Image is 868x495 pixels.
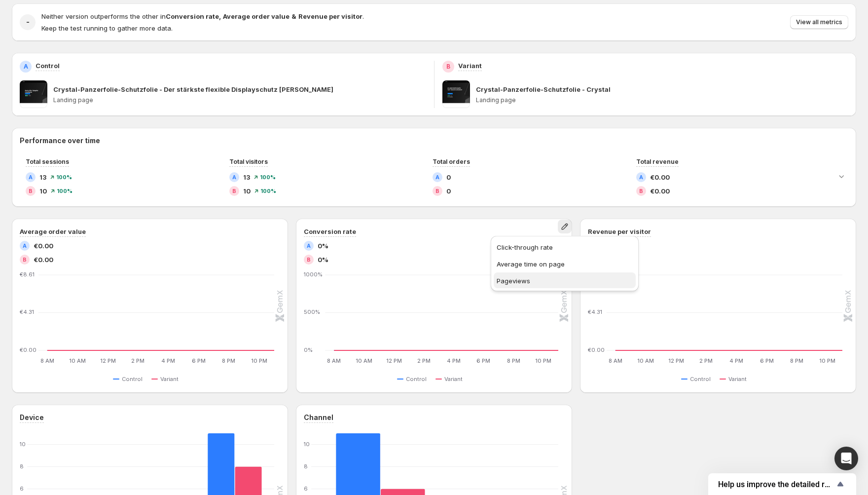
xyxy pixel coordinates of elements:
[20,227,86,236] h3: Average order value
[446,63,450,71] h2: B
[386,357,402,364] text: 12 PM
[588,227,651,236] h3: Revenue per visitor
[41,12,364,20] span: Neither version outperforms the other in .
[636,158,679,165] span: Total revenue
[476,357,490,364] text: 6 PM
[760,357,774,364] text: 6 PM
[29,174,33,180] h2: A
[298,12,362,20] strong: Revenue per visitor
[442,80,470,108] img: Crystal-Panzerfolie-Schutzfolie - Crystal
[161,357,175,364] text: 4 PM
[34,255,53,265] span: €0.00
[588,308,602,315] text: €4.31
[243,172,250,182] span: 13
[20,271,35,278] text: €8.61
[36,61,60,71] p: Control
[444,375,463,383] span: Variant
[56,174,72,180] span: 100 %
[790,357,803,364] text: 8 PM
[69,357,86,364] text: 10 AM
[494,272,636,288] button: Pageviews
[681,373,715,385] button: Control
[291,12,296,20] strong: &
[243,186,251,196] span: 10
[720,373,751,385] button: Variant
[219,12,221,20] strong: ,
[160,375,179,383] span: Variant
[497,277,530,285] span: Pageviews
[23,257,27,263] h2: B
[318,241,328,251] span: 0%
[639,174,643,180] h2: A
[53,96,426,104] p: Landing page
[53,84,333,94] p: Crystal-Panzerfolie-Schutzfolie - Der stärkste flexible Displayschutz [PERSON_NAME]
[304,441,310,448] text: 10
[417,357,431,364] text: 2 PM
[304,346,313,353] text: 0%
[304,463,308,470] text: 8
[718,478,846,490] button: Show survey - Help us improve the detailed report for A/B campaigns
[507,357,520,364] text: 8 PM
[494,239,636,255] button: Click-through rate
[397,373,431,385] button: Control
[131,357,145,364] text: 2 PM
[192,357,206,364] text: 6 PM
[699,357,713,364] text: 2 PM
[588,346,605,353] text: €0.00
[435,174,439,180] h2: A
[122,375,143,383] span: Control
[796,18,842,26] span: View all metrics
[476,84,611,94] p: Crystal-Panzerfolie-Schutzfolie - Crystal
[20,346,36,353] text: €0.00
[356,357,372,364] text: 10 AM
[446,172,451,182] span: 0
[304,271,323,278] text: 1000%
[304,485,308,492] text: 6
[304,308,320,315] text: 500%
[406,375,427,383] span: Control
[260,174,276,180] span: 100 %
[39,186,47,196] span: 10
[57,188,72,194] span: 100 %
[39,172,46,182] span: 13
[24,63,28,71] h2: A
[20,308,34,315] text: €4.31
[307,243,311,249] h2: A
[232,188,236,194] h2: B
[433,158,470,165] span: Total orders
[609,357,622,364] text: 8 AM
[223,12,289,20] strong: Average order value
[23,243,27,249] h2: A
[458,61,482,71] p: Variant
[20,463,24,470] text: 8
[29,188,33,194] h2: B
[260,188,276,194] span: 100 %
[166,12,219,20] strong: Conversion rate
[307,257,311,263] h2: B
[729,357,743,364] text: 4 PM
[497,243,553,251] span: Click-through rate
[639,188,643,194] h2: B
[26,17,30,27] h2: -
[690,375,711,383] span: Control
[447,357,461,364] text: 4 PM
[318,255,328,265] span: 0%
[637,357,654,364] text: 10 AM
[40,357,54,364] text: 8 AM
[20,485,24,492] text: 6
[834,169,848,183] button: Expand chart
[446,186,451,196] span: 0
[497,260,565,268] span: Average time on page
[151,373,182,385] button: Variant
[790,15,848,29] button: View all metrics
[251,357,267,364] text: 10 PM
[20,136,848,146] h2: Performance over time
[650,186,670,196] span: €0.00
[834,447,858,470] div: Open Intercom Messenger
[222,357,235,364] text: 8 PM
[26,158,69,165] span: Total sessions
[476,96,849,104] p: Landing page
[650,172,670,182] span: €0.00
[327,357,341,364] text: 8 AM
[20,441,26,448] text: 10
